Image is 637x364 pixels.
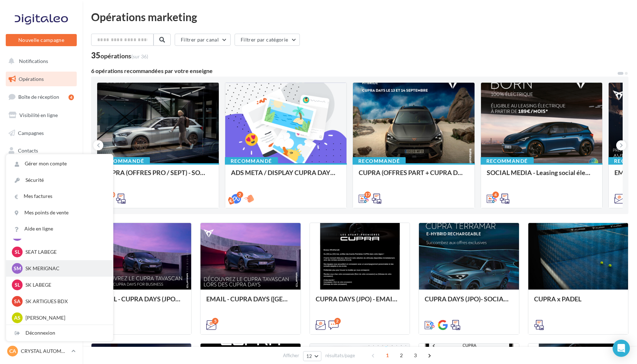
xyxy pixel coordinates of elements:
[25,298,104,305] p: SK ARTIGUES BDX
[14,314,20,321] span: As
[6,172,113,188] a: Sécurité
[175,34,231,46] button: Filtrer par canal
[212,318,218,324] div: 5
[613,340,630,357] div: Open Intercom Messenger
[19,76,44,82] span: Opérations
[4,72,78,87] a: Opérations
[131,53,148,59] span: (sur 36)
[237,191,243,198] div: 2
[382,350,393,361] span: 1
[492,191,499,198] div: 4
[396,350,407,361] span: 2
[9,348,16,355] span: CA
[18,94,59,100] span: Boîte de réception
[91,68,617,74] div: 6 opérations recommandées par votre enseigne
[4,143,78,158] a: Contacts
[425,295,513,310] div: CUPRA DAYS (JPO)- SOCIAL MEDIA
[6,34,77,46] button: Nouvelle campagne
[19,58,48,64] span: Notifications
[6,221,113,237] a: Aide en ligne
[69,94,74,100] div: 4
[410,350,421,361] span: 3
[6,344,77,358] a: CA CRYSTAL AUTOMOBILES
[18,130,44,136] span: Campagnes
[353,157,406,165] div: Recommandé
[225,157,278,165] div: Recommandé
[25,265,104,272] p: SK MERIGNAC
[4,126,78,141] a: Campagnes
[6,205,113,221] a: Mes points de vente
[19,112,58,118] span: Visibilité en ligne
[359,169,469,183] div: CUPRA (OFFRES PART + CUPRA DAYS / SEPT) - SOCIAL MEDIA
[14,298,20,305] span: SA
[306,353,312,359] span: 12
[103,169,213,183] div: CUPRA (OFFRES PRO / SEPT) - SOCIAL MEDIA
[4,161,78,176] a: Médiathèque
[303,351,321,361] button: 12
[14,265,21,272] span: SM
[4,220,78,242] a: Campagnes DataOnDemand
[481,157,534,165] div: Recommandé
[97,157,150,165] div: Recommandé
[316,295,404,310] div: CUPRA DAYS (JPO) - EMAIL + SMS
[91,11,628,22] div: Opérations marketing
[25,248,104,256] p: SEAT LABEGE
[25,281,104,288] p: SK LABEGE
[4,179,78,194] a: Calendrier
[364,191,371,198] div: 17
[21,348,69,355] p: CRYSTAL AUTOMOBILES
[206,295,294,310] div: EMAIL - CUPRA DAYS ([GEOGRAPHIC_DATA]) Private Générique
[97,295,185,310] div: EMAIL - CUPRA DAYS (JPO) Fleet Générique
[6,188,113,204] a: Mes factures
[4,196,78,218] a: PLV et print personnalisable
[25,314,104,321] p: [PERSON_NAME]
[4,89,78,105] a: Boîte de réception4
[231,169,341,183] div: ADS META / DISPLAY CUPRA DAYS Septembre 2025
[334,318,341,324] div: 2
[4,54,75,69] button: Notifications
[6,156,113,172] a: Gérer mon compte
[534,295,622,310] div: CUPRA x PADEL
[325,352,355,359] span: résultats/page
[15,248,20,256] span: SL
[18,147,38,154] span: Contacts
[487,169,597,183] div: SOCIAL MEDIA - Leasing social électrique - CUPRA Born
[100,53,148,59] div: opérations
[91,52,148,59] div: 35
[283,352,299,359] span: Afficher
[235,34,300,46] button: Filtrer par catégorie
[6,325,113,341] div: Déconnexion
[4,108,78,123] a: Visibilité en ligne
[15,281,20,288] span: SL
